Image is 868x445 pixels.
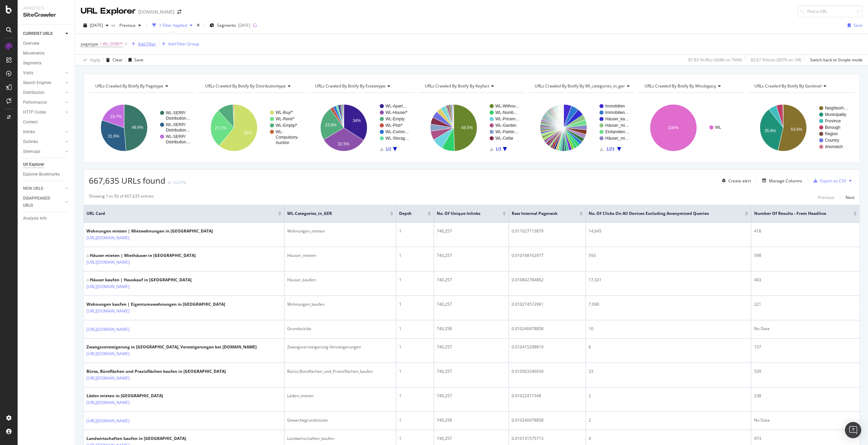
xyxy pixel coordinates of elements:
a: [URL][DOMAIN_NAME] [86,326,130,333]
span: = [99,41,102,47]
div: Manage Columns [769,178,802,184]
h4: URLs Crawled By Botify By estatetype [314,81,409,92]
div: Zwangsversteigerung-Versteigerungen [287,344,393,350]
span: No. of Unique Inlinks [437,210,492,217]
text: WL-Storag… [386,136,409,141]
h4: URLs Crawled By Botify By distributiontype [204,81,299,92]
div: Add Filter [138,41,156,47]
div: 740,257 [437,368,506,375]
button: [DATE] [81,20,111,31]
span: Number of results - From Headline [754,210,843,217]
text: 19.7% [110,114,122,119]
div: No Data [754,326,857,332]
text: Immobilien… [605,110,629,115]
span: URL Card [86,210,276,217]
a: [URL][DOMAIN_NAME] [86,259,130,266]
div: 740,257 [437,344,506,350]
text: WL- [276,129,283,134]
div: Export as CSV [820,178,846,184]
text: 1/2 [386,147,391,151]
a: Explorer Bookmarks [23,171,70,178]
div: 740,257 [437,436,506,442]
div: 740,257 [437,228,506,234]
div: A chart. [418,98,525,157]
div: 0.011027113879 [512,228,583,234]
div: Apply [90,57,100,63]
div: 740,258 [437,417,506,423]
text: Immobilien [605,104,625,108]
div: 1 [399,368,431,375]
div: ⌂ Häuser kaufen | Hauskauf in [GEOGRAPHIC_DATA] [86,277,192,283]
div: 740,257 [437,301,506,307]
div: 0.01022471548 [512,393,583,399]
div: 593 [589,252,748,259]
a: [URL][DOMAIN_NAME] [86,399,130,406]
div: ⌂ Häuser mieten | Miethäuser in [GEOGRAPHIC_DATA] [86,252,196,259]
text: Distribution… [166,128,190,133]
text: Distribution… [166,140,190,144]
div: 6 [589,344,748,350]
div: Wohnungen_mieten [287,228,393,234]
text: WL-Empty/* [276,123,297,128]
text: 48.6% [132,125,143,130]
div: Performance [23,99,47,106]
button: Previous [117,20,144,31]
button: Save [845,20,863,31]
div: Next [846,195,854,200]
img: Equal [168,182,171,184]
a: Performance [23,99,63,106]
a: [URL][DOMAIN_NAME] [86,235,130,241]
text: 100% [668,125,678,130]
div: Content [23,119,38,126]
div: arrow-right-arrow-left [177,9,181,14]
div: Url Explorer [23,161,44,168]
h4: URLs Crawled By Botify By pagetype [94,81,189,92]
a: [URL][DOMAIN_NAME] [86,375,130,382]
span: URLs Crawled By Botify By geolevel [754,83,822,89]
div: 2 [589,417,748,423]
div: 0.010131575713 [512,436,583,442]
span: URLs Crawled By Botify By wlvslegacy [645,83,716,89]
div: Previous [818,195,834,200]
a: Inlinks [23,128,63,136]
text: 31.6% [108,134,119,139]
div: Distribution [23,89,44,96]
a: Sitemaps [23,148,63,155]
a: [URL][DOMAIN_NAME] [86,308,130,315]
div: 0.010240478858 [512,417,583,423]
svg: A chart. [748,98,854,157]
div: times [195,22,201,29]
a: [URL][DOMAIN_NAME] [86,350,130,357]
text: Distribution… [166,116,190,121]
text: Municipality [825,112,846,117]
text: WL-Pricem… [495,117,519,121]
button: Previous [818,193,834,201]
text: WL-Empty [386,117,405,121]
span: 667,635 URLs found [89,175,165,186]
button: Clear [103,55,123,65]
span: URLs Crawled By Botify By keyfact [425,83,489,89]
div: 0.010563346939 [512,368,583,375]
text: 49.5% [461,125,473,130]
div: Wohnungen kaufen | Eigentumswohnungen in [GEOGRAPHIC_DATA] [86,301,225,307]
div: Switch back to Simple mode [810,57,863,63]
text: WL-Buy/* [276,110,293,115]
div: 1 [399,277,431,283]
a: [URL][DOMAIN_NAME] [86,418,130,424]
span: URLs Crawled By Botify By distributiontype [205,83,286,89]
span: 2025 Aug. 15th [90,22,103,28]
div: Läden_mieten [287,393,393,399]
button: Manage Columns [759,177,802,185]
h4: URLs Crawled By Botify By wlvslegacy [643,81,738,92]
text: Compulsory- [276,135,299,140]
div: 238 [754,393,857,399]
div: 740,258 [437,326,506,332]
div: Wohnungen mieten | Mietwohnungen in [GEOGRAPHIC_DATA] [86,228,213,234]
button: Segments[DATE] [207,20,253,31]
text: WL-Plot/* [386,123,403,128]
span: WL-Categories_in_GER [287,210,379,217]
svg: A chart. [528,98,635,157]
text: Häuser_mi… [605,123,629,128]
div: A chart. [89,98,195,157]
